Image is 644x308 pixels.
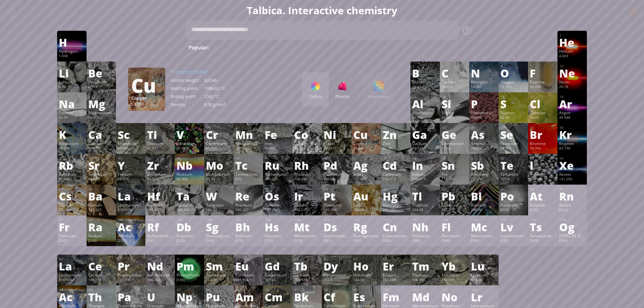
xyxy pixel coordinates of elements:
div: 36 [559,125,585,130]
div: 55.845 [265,146,291,151]
div: Ba [88,191,114,202]
div: Nickel [324,141,350,146]
div: Cadmium [383,171,409,177]
div: Bromine [530,141,556,146]
div: Chlorine [530,110,556,115]
div: Beryllium [88,79,114,85]
div: Niobium [176,171,202,177]
div: Cobalt [294,141,320,146]
div: Tin [442,171,468,177]
div: 32.06 [500,115,526,121]
div: I [530,160,556,171]
div: 77 [294,187,320,191]
div: 41 [177,156,202,161]
div: Barium [88,202,114,208]
div: Cs [59,191,85,202]
div: 48 [383,156,409,161]
sub: 2 [313,47,315,52]
div: 55 [59,187,85,191]
div: S [500,98,526,109]
div: 39.948 [559,115,585,121]
div: 19 [59,125,85,130]
div: Pd [324,160,350,171]
div: 4 [89,64,114,68]
div: Cesium [59,202,85,208]
div: 49 [412,156,438,161]
div: Iodine [530,171,556,177]
div: Titanium [147,141,173,146]
div: Astatine [530,202,556,208]
div: Indium [412,171,438,177]
div: Ta [176,191,202,202]
h1: Talbica. Interactive chemistry [52,3,593,17]
div: K [59,129,85,140]
div: Ca [88,129,114,140]
div: Al [412,98,438,109]
div: 91.224 [147,177,173,182]
div: 58.933 [294,146,320,151]
div: 28.085 [442,115,468,121]
div: Manganese [235,141,261,146]
div: Xenon [559,171,585,177]
div: Osmium [265,202,291,208]
div: Sodium [59,110,85,115]
div: Lithium [59,79,85,85]
div: Xe [559,160,585,171]
div: 114.818 [412,177,438,182]
div: Gold [353,202,379,208]
div: 11 [59,95,85,99]
div: Os [265,191,291,202]
div: 18.998 [530,85,556,90]
div: 83 [471,187,497,191]
div: He [559,37,585,48]
div: 56 [89,187,114,191]
div: 39 [118,156,144,161]
div: 45 [294,156,320,161]
div: Germanium [442,141,468,146]
div: 4.003 [559,54,585,59]
div: F [530,68,556,78]
div: O [500,68,526,78]
div: 51.996 [206,146,232,151]
div: Technetium [235,171,261,177]
div: Ga [412,129,438,140]
div: Neon [559,79,585,85]
div: Co [294,129,320,140]
div: Fluorine [530,79,556,85]
div: La [118,191,144,202]
div: Silver [353,171,379,177]
div: Cl [530,98,556,109]
div: 31 [412,125,438,130]
div: 28 [324,125,350,130]
span: [MEDICAL_DATA] [427,43,477,51]
span: Water [259,43,281,51]
div: 54 [559,156,585,161]
sub: 2 [359,47,361,52]
div: Sn [442,160,468,171]
div: 47 [354,156,379,161]
div: 73 [177,187,202,191]
div: 43 [236,156,261,161]
div: 6 [442,64,468,68]
div: 24.305 [88,115,114,121]
div: 63.546 [132,101,162,107]
div: Ge [442,129,468,140]
div: Scandium [118,141,144,146]
div: 10.81 [412,85,438,90]
div: 78 [324,187,350,191]
div: 20.18 [559,85,585,90]
div: 37 [59,156,85,161]
div: Copper [132,95,162,101]
div: Na [59,98,85,109]
div: Selenium [500,141,526,146]
div: 84 [501,187,526,191]
div: 63.546 [204,77,238,83]
div: Ruthenium [265,171,291,177]
div: 107.868 [353,177,379,182]
div: 13 [412,95,438,99]
div: H [59,37,85,48]
div: Mo [206,160,232,171]
div: Potassium [59,141,85,146]
div: Zr [147,160,173,171]
div: 22.99 [59,115,85,121]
